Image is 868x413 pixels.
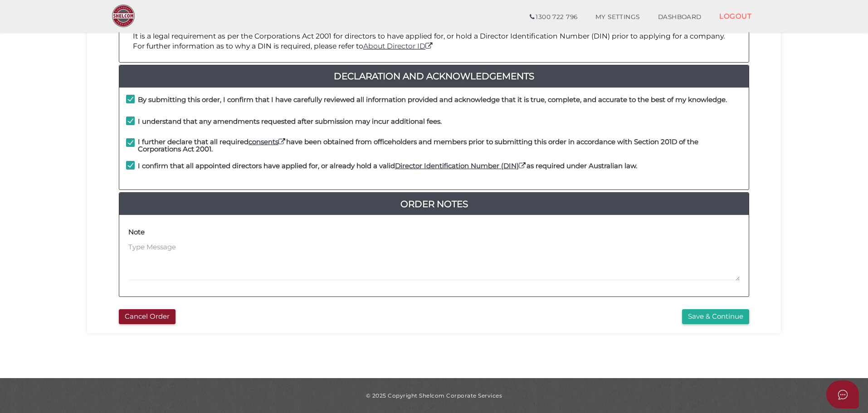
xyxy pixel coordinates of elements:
h4: By submitting this order, I confirm that I have carefully reviewed all information provided and a... [138,96,727,104]
h4: I confirm that all appointed directors have applied for, or already hold a valid as required unde... [138,162,637,170]
a: Order Notes [119,197,749,211]
a: DASHBOARD [649,8,711,26]
button: Save & Continue [682,309,749,324]
h4: I understand that any amendments requested after submission may incur additional fees. [138,118,442,126]
h4: Note [128,228,145,236]
button: Open asap [826,380,859,408]
h4: I further declare that all required have been obtained from officeholders and members prior to su... [138,138,742,153]
a: LOGOUT [710,7,761,25]
a: Director Identification Number (DIN) [395,161,527,170]
button: Cancel Order [119,309,176,324]
a: MY SETTINGS [586,8,649,26]
a: consents [249,137,286,146]
a: About Director ID [363,42,434,50]
div: © 2025 Copyright Shelcom Corporate Services [94,392,774,399]
a: 1300 722 796 [521,8,586,26]
a: Declaration And Acknowledgements [119,69,749,83]
p: It is a legal requirement as per the Corporations Act 2001 for directors to have applied for, or ... [133,31,735,52]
